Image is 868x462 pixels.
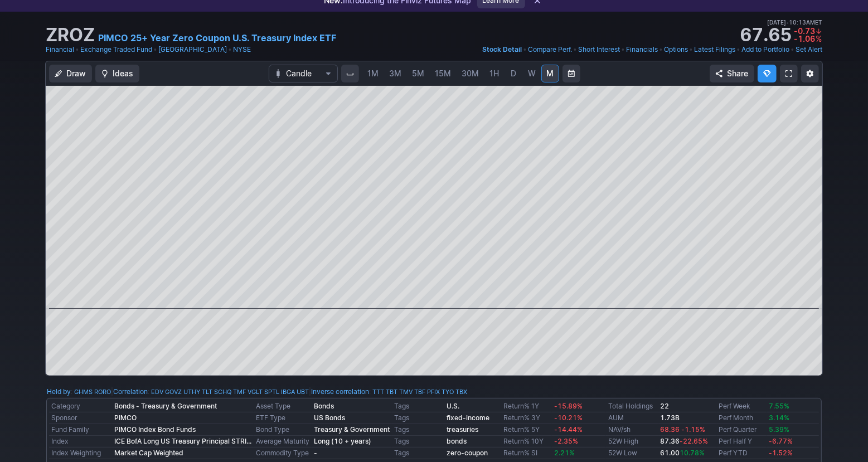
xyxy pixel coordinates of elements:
button: Ideas [95,65,139,82]
td: Index [49,436,112,448]
b: 61.00 [661,449,705,457]
b: 1.73B [661,414,680,422]
span: 2.21% [554,449,575,457]
a: W [523,65,541,82]
b: - [314,449,317,457]
strong: 67.65 [740,26,792,44]
a: PIMCO 25+ Year Zero Coupon U.S. Treasury Index ETF [98,31,336,45]
button: Chart Type [269,65,338,82]
td: Tags [392,412,444,424]
b: Bonds [314,402,334,410]
span: Latest Filings [694,45,735,54]
button: Range [562,65,580,82]
a: TMF [233,386,246,397]
a: Inverse correlation [311,387,369,396]
a: UTHY [183,386,200,397]
span: Ideas [113,68,133,79]
span: • [228,44,232,55]
a: Compare Perf. [528,44,572,55]
div: : [47,386,111,397]
a: GOVZ [165,386,182,397]
td: Bond Type [254,424,312,436]
span: • [786,17,789,27]
span: • [791,44,794,55]
a: Set Alert [796,44,822,55]
span: % [816,34,822,43]
span: Share [727,68,748,79]
span: 10.78% [680,449,705,457]
span: D [511,69,516,78]
span: 5M [412,69,424,78]
a: PFIX [427,386,440,397]
span: 30M [462,69,479,78]
span: 3M [389,69,401,78]
td: NAV/sh [606,424,658,436]
h1: ZROZ [46,26,95,44]
td: 52W Low [606,448,658,459]
a: VGLT [248,386,263,397]
a: TLT [202,386,212,397]
td: Perf YTD [717,448,767,459]
a: Short Interest [578,44,620,55]
b: US Bonds [314,414,345,422]
a: 5M [407,65,429,82]
a: fixed-income [447,414,489,422]
span: -22.65% [680,437,709,445]
span: [DATE] 10:13AM ET [767,17,822,27]
b: zero-coupon [447,449,488,457]
td: Perf Week [717,401,767,412]
a: 3M [384,65,406,82]
span: -10.21% [554,414,583,422]
b: PIMCO [114,414,137,422]
a: D [505,65,522,82]
a: SCHQ [214,386,231,397]
span: 15M [435,69,451,78]
span: -1.06 [794,34,815,43]
button: Draw [49,65,92,82]
span: -14.44% [554,425,583,434]
span: 3.14% [769,414,789,422]
a: TTT [372,386,384,397]
span: • [523,44,527,55]
span: -0.73 [794,26,815,36]
td: Category [49,401,112,412]
div: | : [309,386,467,397]
a: Stock Detail [482,44,522,55]
span: M [546,69,554,78]
button: Explore new features [758,65,777,82]
a: Correlation [113,387,148,396]
span: • [659,44,663,55]
span: -1.52% [769,449,793,457]
span: • [736,44,740,55]
a: U.S. [447,402,459,410]
a: GHMS [74,386,93,397]
td: ETF Type [254,412,312,424]
a: TBX [455,386,467,397]
td: Perf Half Y [717,436,767,448]
b: Treasury & Government [314,425,390,434]
td: Return% 1Y [501,401,552,412]
a: Financial [46,44,74,55]
a: SPTL [264,386,279,397]
b: PIMCO Index Bond Funds [114,425,196,434]
a: TMV [399,386,413,397]
td: Sponsor [49,412,112,424]
span: 1M [367,69,379,78]
b: 87.36 [661,437,709,445]
td: Tags [392,436,444,448]
button: Chart Settings [801,65,819,82]
td: Commodity Type [254,448,312,459]
span: Candle [286,68,321,79]
a: Exchange Traded Fund [80,44,152,55]
a: Fullscreen [780,65,798,82]
span: 5.39% [769,425,789,434]
a: bonds [447,437,467,445]
a: Add to Portfolio [741,44,789,55]
button: Interval [341,65,359,82]
button: Share [710,65,754,82]
a: TBF [414,386,425,397]
td: Fund Family [49,424,112,436]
